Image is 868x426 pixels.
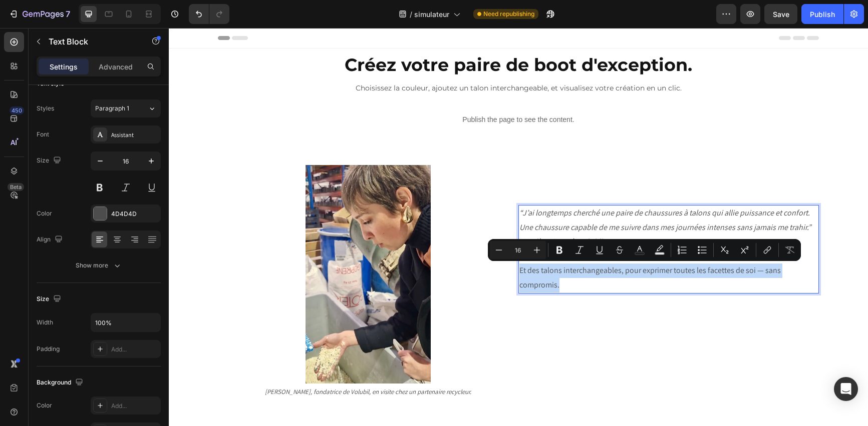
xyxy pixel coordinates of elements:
p: Text Block [49,35,134,47]
span: Paragraph 1 [95,104,129,113]
div: Size [37,292,63,306]
button: Paragraph 1 [91,99,161,117]
span: Save [773,10,789,18]
div: Publish [810,9,835,19]
div: Size [37,154,63,167]
span: Need republishing [483,9,534,18]
div: 450 [10,106,24,114]
p: 7 [66,8,70,20]
div: Editor contextual toolbar [488,239,801,261]
div: Undo/Redo [189,4,229,24]
input: Auto [91,313,160,331]
div: Padding [37,344,60,353]
iframe: Design area [169,28,868,426]
button: Save [764,4,797,24]
span: / [410,9,412,19]
p: Advanced [99,61,133,72]
button: 7 [4,4,75,24]
div: Align [37,233,65,246]
div: Font [37,130,49,139]
div: Width [37,318,53,327]
div: Color [37,209,52,218]
div: Color [37,401,52,410]
i: Une chaussure capable de me suivre dans mes journées intenses sans jamais me trahir.” [351,194,643,204]
button: Show more [37,256,161,274]
p: Settings [50,61,78,72]
div: Open Intercom Messenger [834,377,858,401]
div: Beta [8,183,24,191]
div: Assistant [111,130,158,139]
strong: Volubil [410,208,435,219]
div: Add... [111,401,158,410]
div: Add... [111,345,158,354]
div: Show more [76,260,122,270]
span: simulateur [414,9,449,19]
div: 4D4D4D [111,209,158,218]
p: Des boots stables, élégantes, conçues pour durer. [351,221,649,235]
div: Styles [37,104,54,113]
div: Rich Text Editor. Editing area: main [350,177,650,265]
i: “J’ai longtemps cherché une paire de chaussures à talons qui allie puissance et confort. [351,179,641,190]
p: Et des talons interchangeables, pour exprimer toutes les facettes de soi — sans compromis. [351,235,649,264]
div: Background [37,376,85,389]
button: Publish [801,4,843,24]
p: C’est là qu’est née . [351,207,649,221]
